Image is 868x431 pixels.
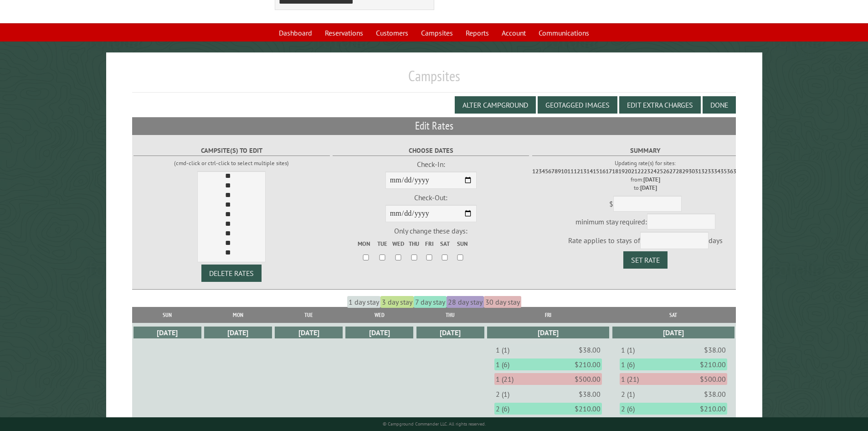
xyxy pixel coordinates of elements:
[416,327,484,338] div: [DATE]
[174,159,289,167] small: (cmd-click or ctrl-click to select multiple sites)
[593,167,599,175] strong: 15
[542,167,545,175] strong: 4
[669,167,676,175] strong: 27
[650,167,657,175] strong: 24
[567,167,574,175] strong: 11
[612,327,734,338] div: [DATE]
[621,404,635,413] dt: 2 (6)
[727,167,733,175] strong: 36
[203,307,273,323] th: Mon
[625,167,631,175] strong: 20
[273,307,344,323] th: Tue
[455,96,536,114] button: Alter Campground
[561,167,567,175] strong: 10
[370,24,414,42] a: Customers
[496,360,509,369] dt: 1 (6)
[579,345,601,354] dd: $38.00
[621,374,639,384] dt: 1 (21)
[643,176,660,183] strong: [DATE]
[708,167,714,175] strong: 33
[535,167,539,175] strong: 2
[618,167,625,175] strong: 19
[539,167,542,175] strong: 3
[700,374,726,384] dd: $500.00
[575,404,601,413] dd: $210.00
[134,145,330,156] label: Campsite(s) to edit
[612,167,618,175] strong: 18
[609,199,613,208] span: $
[201,265,262,282] button: DELETE RATES
[416,24,458,42] a: Campsites
[551,167,555,175] strong: 7
[580,167,586,175] strong: 13
[453,239,467,248] label: Sun
[273,24,318,42] a: Dashboard
[487,327,609,338] div: [DATE]
[695,167,701,175] strong: 31
[532,142,759,269] fieldset: minimum stay required: Rate applies to stays of days
[394,226,467,235] span: Only change these days:
[621,360,635,369] dt: 1 (6)
[640,184,657,192] strong: [DATE]
[586,167,593,175] strong: 14
[558,167,561,175] strong: 9
[275,327,343,338] div: [DATE]
[606,167,612,175] strong: 17
[599,167,606,175] strong: 16
[579,389,601,399] dd: $38.00
[486,307,611,323] th: Fri
[555,167,558,175] strong: 8
[700,404,726,413] dd: $210.00
[204,327,272,338] div: [DATE]
[538,96,617,114] button: Geotagged Images
[347,296,380,308] span: 1 day stay
[132,67,736,92] h1: Campsites
[621,389,635,399] dt: 2 (1)
[496,24,531,42] a: Account
[688,167,695,175] strong: 30
[545,167,548,175] strong: 5
[682,167,688,175] strong: 29
[407,239,421,248] label: Thu
[496,404,509,413] dt: 2 (6)
[375,239,390,248] label: Tue
[383,421,486,427] small: © Campground Commander LLC. All rights reserved.
[319,24,369,42] a: Reservations
[345,327,413,338] div: [DATE]
[532,145,759,156] label: Summary
[657,167,663,175] strong: 25
[484,296,521,308] span: 30 day stay
[532,159,759,192] small: Updating rate(s) for sites: from: to:
[575,360,601,369] dd: $210.00
[414,193,447,202] span: Check-Out:
[380,296,414,308] span: 3 day stay
[574,167,580,175] strong: 12
[714,167,720,175] strong: 34
[663,167,669,175] strong: 26
[631,167,637,175] strong: 21
[496,389,509,399] dt: 2 (1)
[447,296,484,308] span: 28 day stay
[623,251,668,269] button: Set Rate
[344,307,415,323] th: Wed
[437,239,452,248] label: Sat
[132,307,203,323] th: Sun
[460,24,494,42] a: Reports
[637,167,644,175] strong: 22
[644,167,650,175] strong: 23
[532,167,535,175] strong: 1
[703,96,736,114] button: Done
[704,389,726,399] dd: $38.00
[733,167,740,175] strong: 37
[417,160,445,169] span: Check-In:
[422,239,437,248] label: Fri
[496,345,509,354] dt: 1 (1)
[496,374,514,384] dt: 1 (21)
[132,118,736,135] h2: Edit Rates
[358,239,374,248] label: Mon
[704,345,726,354] dd: $38.00
[415,307,486,323] th: Thu
[414,296,447,308] span: 7 day stay
[533,24,595,42] a: Communications
[676,167,682,175] strong: 28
